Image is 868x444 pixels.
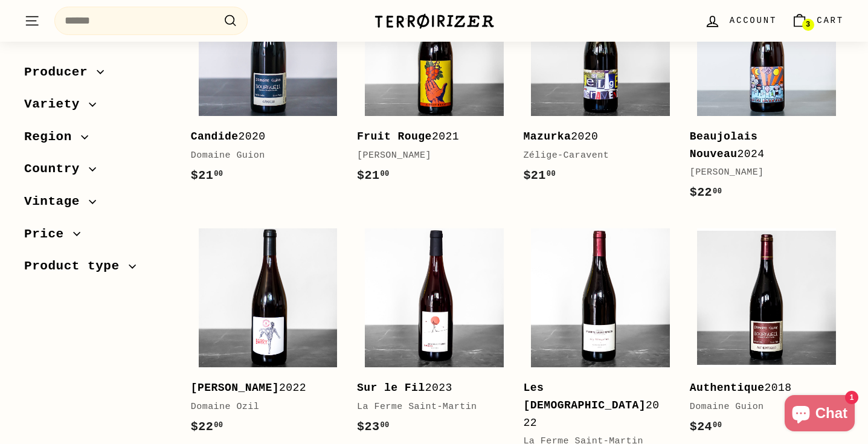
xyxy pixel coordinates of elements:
div: Domaine Guion [191,149,333,163]
b: Sur le Fil [357,382,425,394]
div: Domaine Guion [690,400,832,414]
div: 2024 [690,128,832,163]
b: Mazurka [523,130,571,143]
b: Fruit Rouge [357,130,432,143]
div: La Ferme Saint-Martin [357,400,499,414]
span: Price [24,224,73,245]
b: Candide [191,130,239,143]
span: Variety [24,95,89,115]
span: $22 [191,420,223,434]
span: Product type [24,257,129,277]
button: Product type [24,254,172,286]
div: Domaine Ozil [191,400,333,414]
span: $21 [191,169,223,182]
span: 3 [806,21,810,29]
button: Vintage [24,188,172,221]
span: Region [24,127,81,147]
span: $21 [523,169,556,182]
div: 2022 [523,379,665,431]
b: Beaujolais Nouveau [690,130,758,160]
sup: 00 [214,421,223,430]
sup: 00 [214,170,223,178]
a: Account [697,3,784,39]
sup: 00 [380,170,389,178]
sup: 00 [713,187,722,196]
a: Cart [784,3,851,39]
button: Region [24,124,172,156]
div: 2022 [191,379,333,397]
button: Variety [24,92,172,124]
b: [PERSON_NAME] [191,382,279,394]
sup: 00 [547,170,556,178]
div: Zélige-Caravent [523,149,665,163]
b: Authentique [690,382,765,394]
div: [PERSON_NAME] [690,166,832,180]
div: 2018 [690,379,832,397]
div: [PERSON_NAME] [357,149,499,163]
span: Vintage [24,191,89,212]
button: Price [24,221,172,254]
sup: 00 [380,421,389,430]
sup: 00 [713,421,722,430]
span: Country [24,159,89,180]
b: Les [DEMOGRAPHIC_DATA] [523,382,646,411]
span: $21 [357,169,390,182]
inbox-online-store-chat: Shopify online store chat [781,395,858,434]
span: $22 [690,185,722,199]
button: Producer [24,59,172,92]
div: 2023 [357,379,499,397]
div: 2021 [357,128,499,146]
div: 2020 [523,128,665,146]
div: 2020 [191,128,333,146]
span: Account [730,14,777,27]
span: $23 [357,420,390,434]
button: Country [24,156,172,189]
span: $24 [690,420,722,434]
span: Producer [24,62,97,83]
span: Cart [817,14,844,27]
